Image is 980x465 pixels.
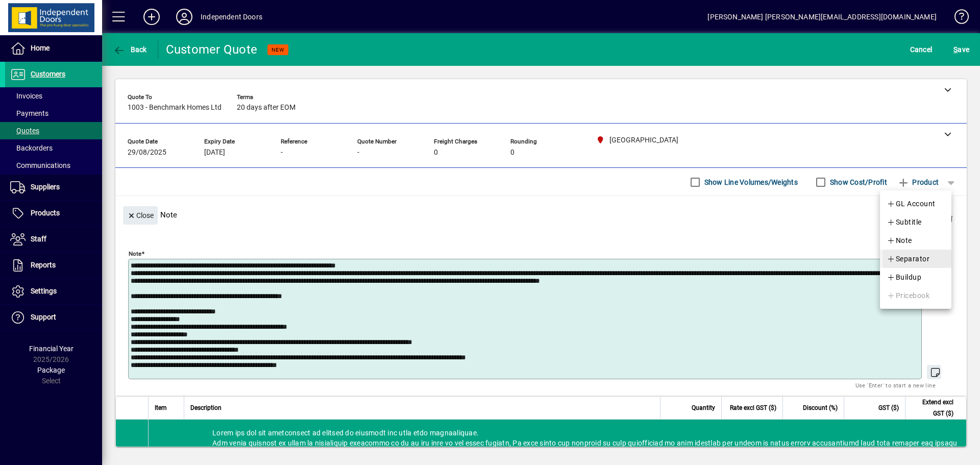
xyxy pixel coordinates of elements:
button: Separator [880,250,951,268]
button: Buildup [880,268,951,286]
span: Buildup [887,271,921,283]
span: Note [887,234,912,247]
span: Subtitle [887,216,922,228]
button: Subtitle [880,213,951,231]
span: GL Account [887,198,936,210]
span: Separator [887,253,929,265]
button: Note [880,231,951,250]
button: GL Account [880,194,951,213]
span: Pricebook [887,289,929,302]
button: Pricebook [880,286,951,305]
